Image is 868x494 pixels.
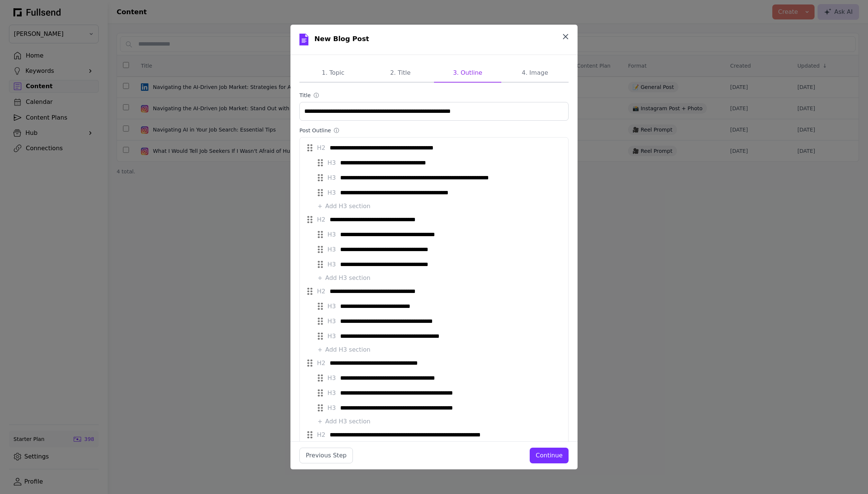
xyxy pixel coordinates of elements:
div: H3 [327,317,336,326]
button: 2. Title [367,64,434,83]
div: H3 [327,332,336,341]
div: H2 [317,359,325,368]
div: H2 [317,430,325,439]
div: H2 [317,215,325,224]
div: H3 [327,389,336,398]
div: H3 [327,260,336,269]
div: H3 [327,404,336,413]
button: 1. Topic [299,64,367,83]
div: H3 [327,173,336,182]
label: Post Outline [299,127,569,134]
div: H3 [327,374,336,383]
div: Previous Step [306,451,347,460]
div: H3 [327,302,336,311]
div: ⓘ [334,127,341,134]
button: Previous Step [299,448,353,463]
button: 4. Image [501,64,569,83]
div: H3 [327,230,336,239]
h1: New Blog Post [314,34,369,46]
button: Continue [530,448,569,463]
button: Add H3 section [316,417,370,426]
div: Title [299,92,311,99]
div: H3 [327,245,336,254]
div: H2 [317,143,325,152]
div: H2 [317,287,325,296]
div: H3 [327,158,336,167]
div: H3 [327,188,336,197]
button: Add H3 section [316,274,370,282]
button: 3. Outline [434,64,501,83]
button: Add H3 section [316,202,370,211]
button: Add H3 section [316,345,370,354]
div: Continue [536,451,563,460]
div: ⓘ [314,92,320,99]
